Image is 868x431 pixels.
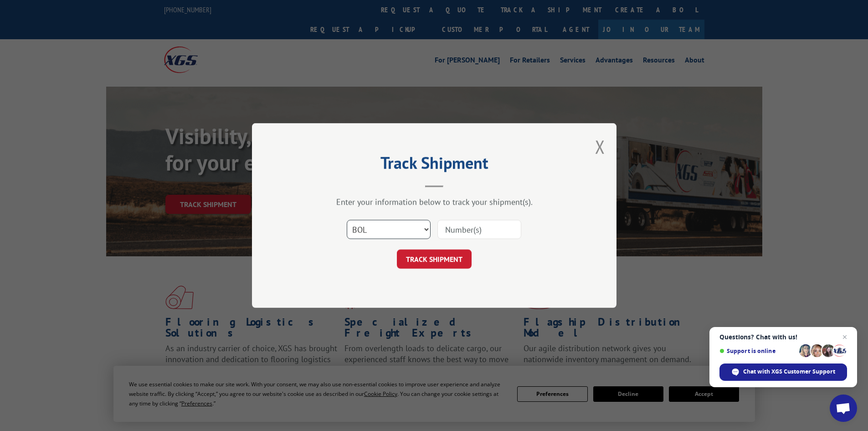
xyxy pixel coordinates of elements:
[719,363,847,381] div: Chat with XGS Customer Support
[719,333,847,341] span: Questions? Chat with us!
[437,220,521,239] input: Number(s)
[397,249,472,269] button: TRACK SHIPMENT
[595,135,605,159] button: Close modal
[298,197,571,207] div: Enter your information below to track your shipment(s).
[298,156,571,174] h2: Track Shipment
[830,395,857,422] div: Open chat
[839,332,850,343] span: Close chat
[719,348,796,354] span: Support is online
[743,368,835,376] span: Chat with XGS Customer Support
